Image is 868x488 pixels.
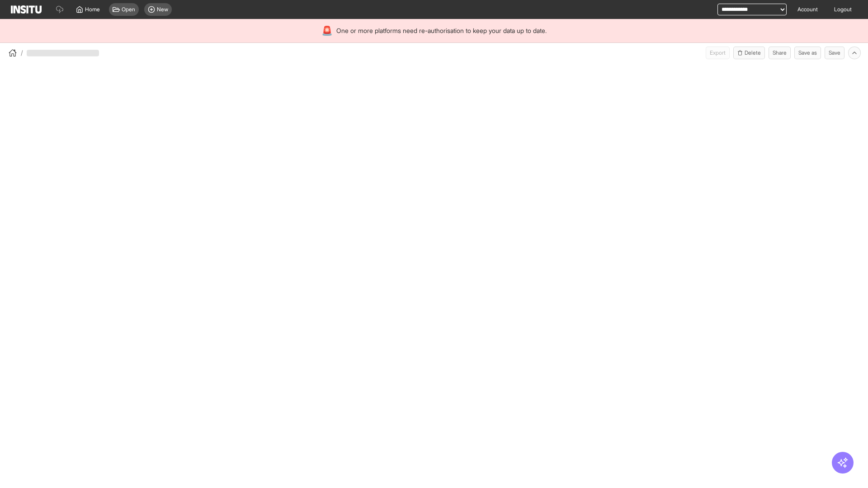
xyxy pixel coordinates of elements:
[7,47,23,58] button: /
[157,6,168,13] span: New
[733,47,765,59] button: Delete
[336,26,547,35] span: One or more platforms need re-authorisation to keep your data up to date.
[706,47,730,59] button: Export
[21,48,23,57] span: /
[321,24,333,37] div: 🚨
[85,6,100,13] span: Home
[122,6,135,13] span: Open
[11,5,42,14] img: Logo
[794,47,821,59] button: Save as
[706,47,730,59] span: Can currently only export from Insights reports.
[825,47,844,59] button: Save
[769,47,791,59] button: Share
